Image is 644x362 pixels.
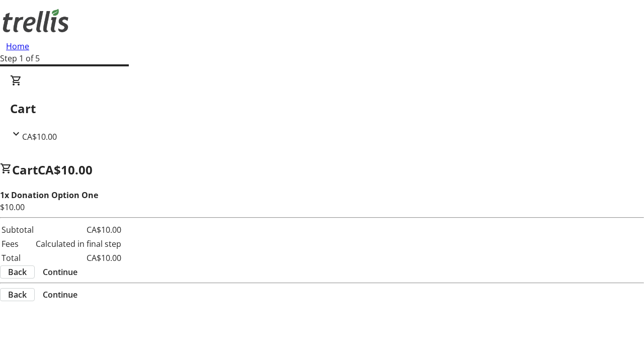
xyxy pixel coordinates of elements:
span: Back [8,266,27,278]
span: Back [8,289,27,301]
span: CA$10.00 [38,161,93,178]
div: CartCA$10.00 [10,74,634,143]
button: Continue [35,266,86,278]
td: Fees [1,237,34,250]
td: CA$10.00 [35,251,122,264]
td: Total [1,251,34,264]
td: CA$10.00 [35,223,122,236]
td: Subtotal [1,223,34,236]
span: Continue [43,266,77,278]
button: Continue [35,289,86,301]
span: CA$10.00 [22,131,57,142]
span: Cart [12,161,38,178]
span: Continue [43,289,77,301]
td: Calculated in final step [35,237,122,250]
h2: Cart [10,100,634,118]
